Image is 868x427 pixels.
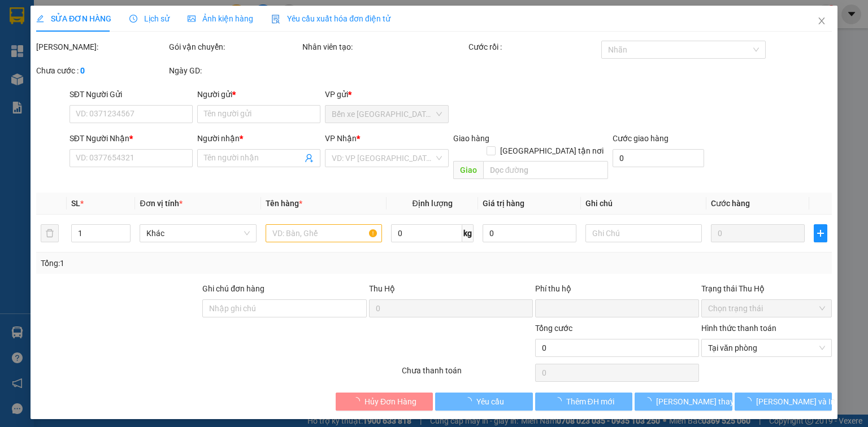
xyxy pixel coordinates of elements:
[197,132,320,145] div: Người nhận
[553,397,566,405] span: loading
[744,397,756,405] span: loading
[364,395,416,408] span: Hủy Đơn Hàng
[202,299,366,317] input: Ghi chú đơn hàng
[41,257,336,269] div: Tổng: 1
[566,395,614,408] span: Thêm ĐH mới
[756,395,835,408] span: [PERSON_NAME] và In
[635,393,732,411] button: [PERSON_NAME] thay đổi
[711,199,750,208] span: Cước hàng
[71,199,80,208] span: SL
[711,224,805,242] input: 0
[70,132,193,145] div: SĐT Người Nhận
[585,224,702,242] input: Ghi Chú
[325,88,448,101] div: VP gửi
[325,134,357,143] span: VP Nhận
[36,15,44,23] span: edit
[817,16,826,25] span: close
[468,41,599,53] div: Cước rồi :
[483,199,524,208] span: Giá trị hàng
[814,229,827,238] span: plus
[708,339,825,356] span: Tại văn phòng
[368,284,394,293] span: Thu Hộ
[464,397,476,405] span: loading
[453,134,489,143] span: Giao hàng
[169,64,300,77] div: Ngày GD:
[462,224,474,242] span: kg
[701,282,832,295] div: Trạng thái Thu Hộ
[453,161,483,179] span: Giao
[476,395,504,408] span: Yêu cầu
[302,41,466,53] div: Nhân viên tạo:
[806,6,837,37] button: Close
[483,161,608,179] input: Dọc đường
[188,15,196,23] span: picture
[305,154,314,163] span: user-add
[352,397,364,405] span: loading
[735,393,832,411] button: [PERSON_NAME] và In
[36,14,111,23] span: SỬA ĐƠN HÀNG
[336,393,433,411] button: Hủy Đơn Hàng
[129,15,137,23] span: clock-circle
[332,106,441,123] span: Bến xe Tiền Giang
[70,88,193,101] div: SĐT Người Gửi
[41,224,59,242] button: delete
[140,199,182,208] span: Đơn vị tính
[36,41,167,53] div: [PERSON_NAME]:
[701,324,776,333] label: Hình thức thanh toán
[708,300,825,317] span: Chọn trạng thái
[496,145,608,157] span: [GEOGRAPHIC_DATA] tận nơi
[656,395,747,408] span: [PERSON_NAME] thay đổi
[435,393,533,411] button: Yêu cầu
[36,64,167,77] div: Chưa cước :
[169,41,300,53] div: Gói vận chuyển:
[188,14,253,23] span: Ảnh kiện hàng
[412,199,452,208] span: Định lượng
[129,14,170,23] span: Lịch sử
[535,324,572,333] span: Tổng cước
[80,66,85,75] b: 0
[197,88,320,101] div: Người gửi
[266,224,382,242] input: VD: Bàn, Ghế
[535,282,699,299] div: Phí thu hộ
[613,134,669,143] label: Cước giao hàng
[271,15,280,24] img: icon
[814,224,827,242] button: plus
[581,193,706,215] th: Ghi chú
[146,225,249,242] span: Khác
[644,397,656,405] span: loading
[266,199,302,208] span: Tên hàng
[401,364,533,384] div: Chưa thanh toán
[535,393,633,411] button: Thêm ĐH mới
[271,14,390,23] span: Yêu cầu xuất hóa đơn điện tử
[202,284,264,293] label: Ghi chú đơn hàng
[613,149,704,167] input: Cước giao hàng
